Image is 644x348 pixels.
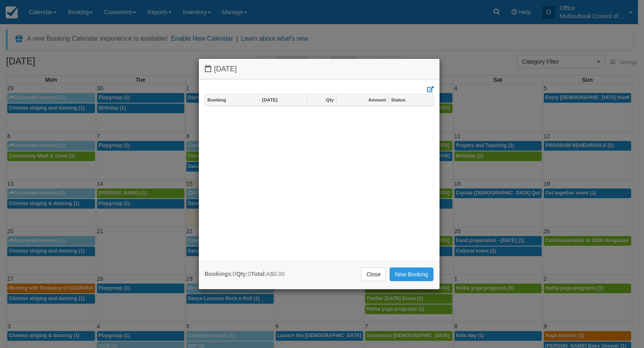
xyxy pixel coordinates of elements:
[236,271,248,277] strong: Qty:
[205,94,260,106] a: Booking
[361,267,386,281] a: Close
[336,94,388,106] a: Amount
[205,271,233,277] strong: Bookings:
[205,270,285,278] div: 0 0 A$0.00
[307,94,336,106] a: Qty
[205,65,433,73] h4: [DATE]
[389,94,433,106] a: Status
[251,271,266,277] strong: Total:
[260,94,306,106] a: [DATE]
[390,267,433,281] a: New Booking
